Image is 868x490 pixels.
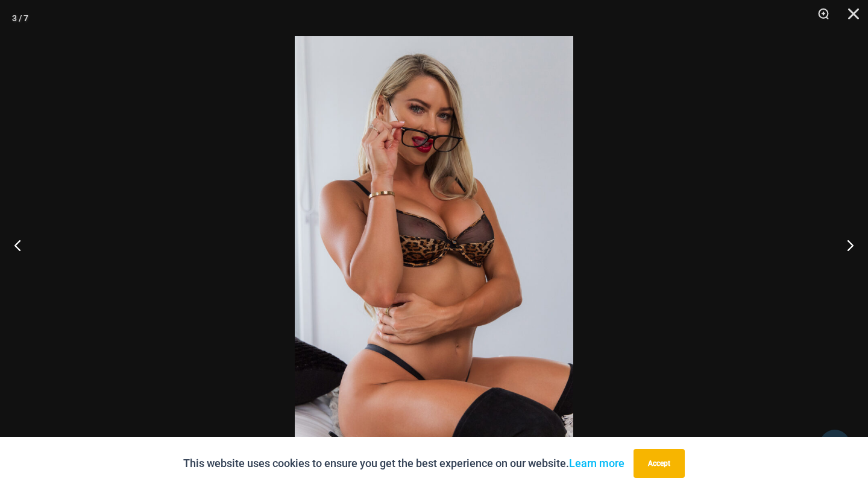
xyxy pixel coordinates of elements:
[183,454,624,472] p: This website uses cookies to ensure you get the best experience on our website.
[634,449,685,478] button: Accept
[12,9,28,27] div: 3 / 7
[823,215,868,275] button: Next
[295,36,573,454] img: Savage Romance Leopard 1052 Underwire Bra 6512 Micro 08
[569,457,624,469] a: Learn more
